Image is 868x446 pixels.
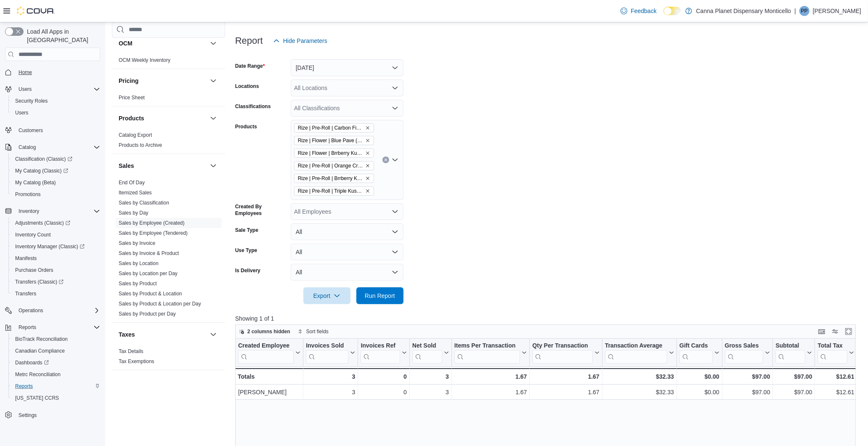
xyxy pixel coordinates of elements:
[119,162,207,170] button: Sales
[119,114,207,122] button: Products
[298,187,364,195] span: Rize | Pre-Roll | Triple Kush | Indica Hybrid | 1g
[15,395,59,401] span: [US_STATE] CCRS
[2,124,104,136] button: Customers
[12,166,72,176] a: My Catalog (Classic)
[605,342,674,364] button: Transaction Average
[412,372,449,382] div: 3
[8,264,104,276] button: Purchase Orders
[235,36,263,46] h3: Report
[119,260,159,267] span: Sales by Location
[15,191,41,198] span: Promotions
[19,412,37,419] span: Settings
[15,142,100,152] span: Catalog
[5,63,100,443] nav: Complex example
[356,287,403,304] button: Run Report
[112,93,225,106] div: Pricing
[725,342,763,350] div: Gross Sales
[799,6,810,16] div: Parth Patel
[15,359,49,366] span: Dashboards
[119,210,149,216] span: Sales by Day
[119,291,182,297] a: Sales by Product & Location
[298,174,364,183] span: Rize | Pre-Roll | Brrberry Kush | Hybrid | 1g
[12,393,100,403] span: Washington CCRS
[119,95,145,101] a: Price Sheet
[2,83,104,95] button: Users
[12,334,71,344] a: BioTrack Reconciliation
[15,243,85,250] span: Inventory Manager (Classic)
[817,327,827,337] button: Keyboard shortcuts
[8,177,104,188] button: My Catalog (Beta)
[2,141,104,153] button: Catalog
[15,267,53,273] span: Purchase Orders
[119,39,133,48] h3: OCM
[306,342,355,364] button: Invoices Sold
[112,55,225,69] div: OCM
[291,244,403,260] button: All
[365,151,370,156] button: Remove Rize | Flower | Brrberry Kush (Hybrid) | 3.5g from selection in this group
[15,410,40,420] a: Settings
[12,189,100,199] span: Promotions
[235,63,265,69] label: Date Range
[306,372,355,382] div: 3
[12,96,51,106] a: Security Roles
[8,345,104,357] button: Canadian Compliance
[208,76,218,86] button: Pricing
[294,123,374,133] span: Rize | Pre-Roll | Carbon Fiber | Hybrid | 1g
[298,136,364,145] span: Rize | Flower | Blue Pave (Hybrid) | 3.5g
[8,188,104,200] button: Promotions
[294,136,374,145] span: Rize | Flower | Blue Pave (Hybrid) | 3.5g
[247,328,290,335] span: 2 columns hidden
[119,281,157,287] a: Sales by Product
[725,342,763,364] div: Gross Sales
[12,189,44,199] a: Promotions
[361,372,406,382] div: 0
[696,6,791,16] p: Canna Planet Dispensary Monticello
[454,342,520,364] div: Items Per Transaction
[119,240,155,246] a: Sales by Invoice
[306,328,329,335] span: Sort fields
[306,387,355,397] div: 3
[298,124,364,132] span: Rize | Pre-Roll | Carbon Fiber | Hybrid | 1g
[119,57,170,64] span: OCM Weekly Inventory
[298,162,364,170] span: Rize | Pre-Roll | Orange Creampop | Hybrid | 1g
[15,322,40,332] button: Reports
[12,218,100,228] span: Adjustments (Classic)
[8,276,104,288] a: Transfers (Classic)
[12,108,100,118] span: Users
[19,307,43,314] span: Operations
[12,230,54,240] a: Inventory Count
[15,206,42,216] button: Inventory
[119,142,162,148] a: Products to Archive
[15,206,100,216] span: Inventory
[291,264,403,281] button: All
[2,66,104,78] button: Home
[19,144,36,151] span: Catalog
[8,217,104,229] a: Adjustments (Classic)
[454,342,520,350] div: Items Per Transaction
[361,342,406,364] button: Invoices Ref
[283,37,327,45] span: Hide Parameters
[119,220,185,226] a: Sales by Employee (Created)
[294,149,374,158] span: Rize | Flower | Brrberry Kush (Hybrid) | 3.5g
[294,186,374,196] span: Rize | Pre-Roll | Triple Kush | Indica Hybrid | 1g
[818,342,854,364] button: Total Tax
[235,203,287,217] label: Created By Employees
[12,369,64,380] a: Metrc Reconciliation
[119,189,152,196] span: Itemized Sales
[532,372,599,382] div: 1.67
[12,166,100,176] span: My Catalog (Classic)
[361,342,400,364] div: Invoices Ref
[818,342,847,364] div: Total Tax
[119,210,149,216] a: Sales by Day
[12,178,59,188] a: My Catalog (Beta)
[119,180,145,186] a: End Of Day
[813,6,861,16] p: [PERSON_NAME]
[361,342,400,350] div: Invoices Ref
[119,132,152,138] a: Catalog Export
[119,271,178,276] a: Sales by Location per Day
[306,342,348,364] div: Invoices Sold
[12,265,100,275] span: Purchase Orders
[8,357,104,369] a: Dashboards
[15,125,100,135] span: Customers
[15,383,33,390] span: Reports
